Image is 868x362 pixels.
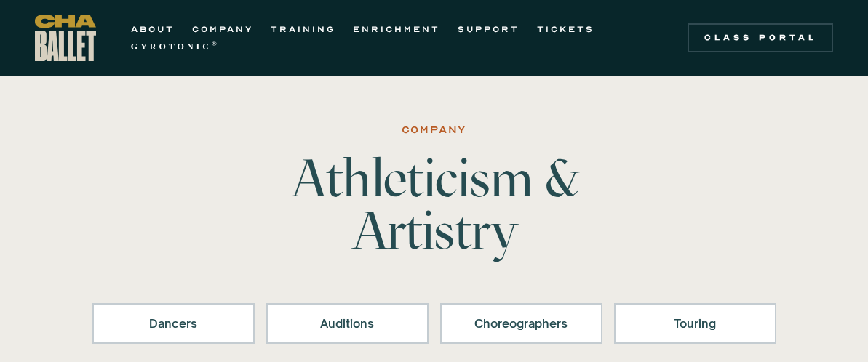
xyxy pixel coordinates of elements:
[402,121,467,139] div: Company
[537,20,594,38] a: TICKETS
[688,23,833,52] a: Class Portal
[192,20,253,38] a: COMPANY
[212,40,220,47] sup: ®
[459,315,584,332] div: Choreographers
[614,303,776,344] a: Touring
[35,15,96,61] a: home
[458,20,519,38] a: SUPPORT
[92,303,255,344] a: Dancers
[131,38,220,55] a: GYROTONIC®
[131,20,175,38] a: ABOUT
[285,315,410,332] div: Auditions
[353,20,440,38] a: ENRICHMENT
[633,315,757,332] div: Touring
[696,32,824,44] div: Class Portal
[266,303,429,344] a: Auditions
[207,152,661,257] h1: Athleticism & Artistry
[131,41,212,52] strong: GYROTONIC
[111,315,236,332] div: Dancers
[271,20,335,38] a: TRAINING
[440,303,602,344] a: Choreographers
